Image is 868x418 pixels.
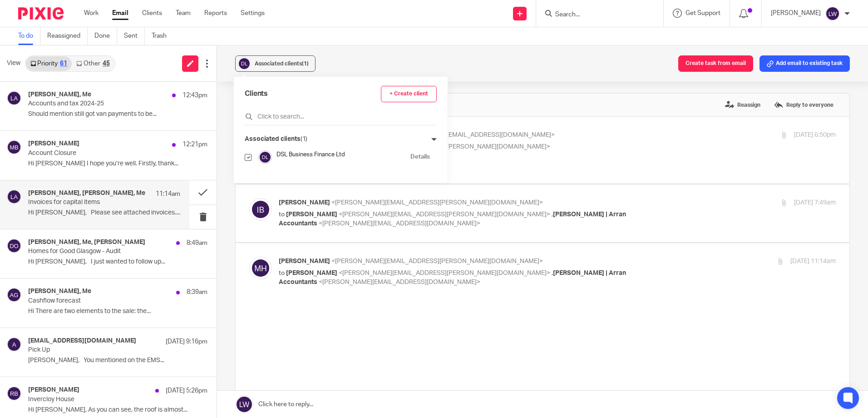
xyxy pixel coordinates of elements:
p: Hi There are two elements to the sale: the... [28,308,207,315]
img: svg%3E [7,288,21,302]
div: 45 [103,60,110,67]
p: [DATE] 6:50pm [794,130,836,140]
span: [PERSON_NAME] [286,270,337,276]
p: Account Closure [28,149,172,157]
a: + Create client [381,86,437,102]
span: View [7,59,20,68]
button: Associated clients(1) [235,55,316,72]
p: Accounts and tax 2024-25 [28,100,172,108]
p: Hi [PERSON_NAME], I just wanted to follow up... [28,258,207,266]
span: to [279,211,285,218]
a: Email [112,9,128,18]
a: Settings [241,9,265,18]
p: Hi [PERSON_NAME], As you can see, the roof is almost... [28,406,207,414]
a: Priority61 [26,56,72,71]
p: Cashflow forecast [28,297,172,305]
span: <[PERSON_NAME][EMAIL_ADDRESS][DOMAIN_NAME]> [319,220,480,227]
h4: DSL Business Finance Ltd [276,150,406,159]
span: [PERSON_NAME] [279,199,330,206]
a: Sent [124,27,145,45]
p: [DATE] 5:26pm [166,386,207,395]
p: Hi [PERSON_NAME] I hope you’re well. Firstly, thank... [28,160,207,168]
span: <[PERSON_NAME][EMAIL_ADDRESS][DOMAIN_NAME]> [393,132,555,138]
h4: [PERSON_NAME], Me [28,288,91,295]
p: [DATE] 9:16pm [166,337,207,346]
img: svg%3E [825,6,840,21]
a: Other45 [72,56,114,71]
img: svg%3E [249,257,272,279]
img: svg%3E [237,57,251,70]
span: to [279,270,285,276]
h4: [PERSON_NAME], [PERSON_NAME], Me [28,189,145,197]
img: svg%3E [7,386,21,401]
p: Invercloy House [28,396,172,403]
a: Work [84,9,99,18]
a: Clients [142,9,162,18]
span: (1) [302,61,309,66]
p: [DATE] 11:14am [790,257,836,266]
span: <[PERSON_NAME][EMAIL_ADDRESS][PERSON_NAME][DOMAIN_NAME]> [331,199,543,206]
span: <[PERSON_NAME][EMAIL_ADDRESS][PERSON_NAME][DOMAIN_NAME]> [339,270,550,276]
div: 61 [60,60,67,67]
p: 8:49am [187,239,207,248]
p: Invoices for capital items [28,199,150,206]
img: svg%3E [7,140,21,154]
p: 8:39am [187,288,207,297]
a: Team [176,9,191,18]
img: svg%3E [7,239,21,253]
a: To do [18,27,40,45]
p: Associated clients [245,134,307,144]
img: svg%3E [7,189,21,204]
p: Should mention still got van payments to be... [28,110,207,118]
button: Add email to existing task [759,55,850,72]
h4: [PERSON_NAME] [28,140,79,148]
input: Click to search... [245,112,437,121]
span: <[PERSON_NAME][EMAIL_ADDRESS][PERSON_NAME][DOMAIN_NAME]> [339,211,550,218]
a: Trash [152,27,173,45]
h4: [EMAIL_ADDRESS][DOMAIN_NAME] [28,337,136,345]
a: Done [94,27,117,45]
a: Details [410,153,430,161]
span: [PERSON_NAME] [286,211,337,218]
input: Search [554,11,636,19]
label: Reassign [723,98,763,112]
label: Reply to everyone [772,98,836,112]
img: svg%3E [7,91,21,105]
span: [PERSON_NAME] [279,258,330,264]
span: , [552,211,553,218]
span: <[PERSON_NAME][EMAIL_ADDRESS][PERSON_NAME][DOMAIN_NAME]> [331,258,543,264]
p: Homes for Good Glasgow - Audit [28,248,172,255]
span: <[PERSON_NAME][EMAIL_ADDRESS][DOMAIN_NAME]> [319,279,480,285]
img: svg%3E [258,150,272,164]
img: svg%3E [7,337,21,352]
p: [DATE] 7:49am [794,198,836,208]
p: [PERSON_NAME] [771,9,821,18]
button: Create task from email [678,55,753,72]
a: Reports [204,9,227,18]
p: Pick Up [28,346,172,354]
h4: [PERSON_NAME], Me, [PERSON_NAME] [28,239,145,246]
img: Pixie [18,7,64,20]
p: Hi [PERSON_NAME], Please see attached invoices.... [28,209,180,217]
p: 11:14am [156,189,180,199]
p: [PERSON_NAME], You mentioned on the EMS... [28,357,207,364]
span: Associated clients [255,61,309,66]
a: Reassigned [47,27,88,45]
p: 12:43pm [182,91,207,100]
span: (1) [301,136,308,142]
span: Get Support [686,10,720,16]
span: Clients [245,89,268,99]
img: svg%3E [249,198,272,221]
h4: [PERSON_NAME], Me [28,91,91,99]
span: , [552,270,553,276]
p: 12:21pm [182,140,207,149]
h4: [PERSON_NAME] [28,386,79,394]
